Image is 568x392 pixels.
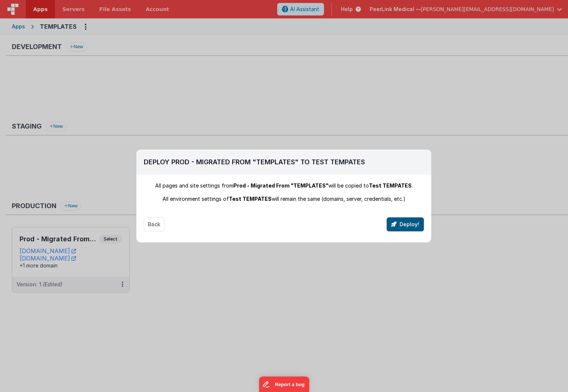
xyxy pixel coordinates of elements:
div: All pages and site settings from will be copied to . [144,182,424,189]
div: All environment settings of will remain the same (domains, server, credentials, etc.) [144,195,424,203]
h2: Deploy Prod - Migrated From "TEMPLATES" To Test TEMPATES [144,157,424,167]
span: Test TEMPATES [369,182,412,189]
button: Deploy! [387,217,424,231]
iframe: Marker.io feedback button [259,377,309,392]
button: Back [144,217,164,231]
span: Prod - Migrated From "TEMPLATES" [233,182,328,189]
span: Test TEMPATES [229,196,272,202]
